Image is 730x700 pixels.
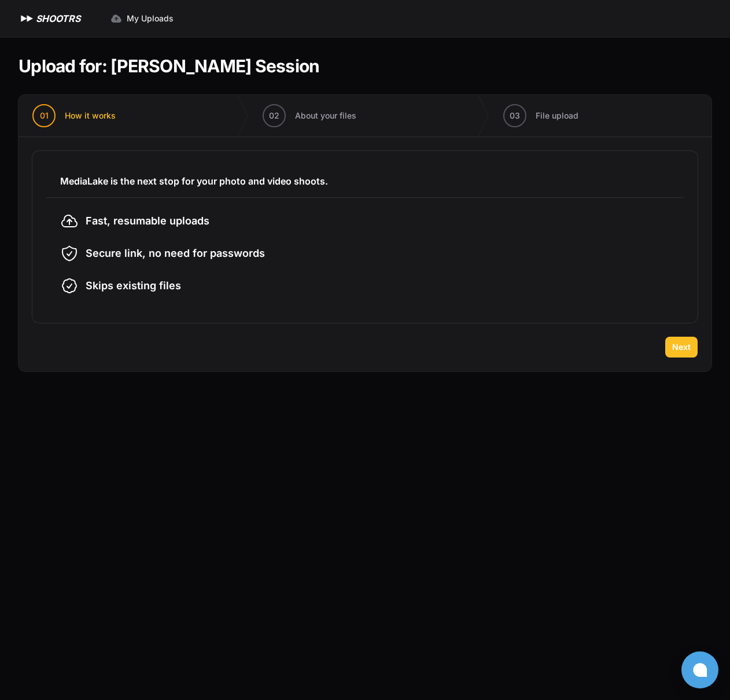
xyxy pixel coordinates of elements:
[86,278,181,294] span: Skips existing files
[295,110,356,121] span: About your files
[36,12,80,25] h1: SHOOTRS
[510,110,520,121] span: 03
[60,174,670,188] h3: MediaLake is the next stop for your photo and video shoots.
[536,110,578,121] span: File upload
[86,245,265,261] span: Secure link, no need for passwords
[489,95,592,137] button: 03 File upload
[19,95,130,137] button: 01 How it works
[104,8,180,29] a: My Uploads
[681,651,718,688] button: Open chat window
[86,213,209,229] span: Fast, resumable uploads
[40,110,49,121] span: 01
[269,110,279,121] span: 02
[672,341,691,353] span: Next
[249,95,370,137] button: 02 About your files
[19,12,36,25] img: SHOOTRS
[19,56,319,76] h1: Upload for: [PERSON_NAME] Session
[65,110,116,121] span: How it works
[127,13,174,24] span: My Uploads
[665,337,698,358] button: Next
[19,12,80,25] a: SHOOTRS SHOOTRS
